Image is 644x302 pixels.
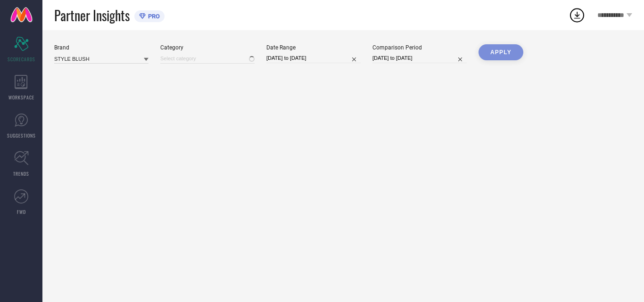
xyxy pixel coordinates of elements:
[8,94,34,101] span: WORKSPACE
[266,53,361,63] input: Select date range
[8,56,35,63] span: SCORECARDS
[569,7,586,24] div: Open download list
[266,44,361,51] div: Date Range
[54,6,130,25] span: Partner Insights
[7,132,36,139] span: SUGGESTIONS
[13,170,29,177] span: TRENDS
[146,13,160,20] span: PRO
[17,208,26,215] span: FWD
[372,53,467,63] input: Select comparison period
[372,44,467,51] div: Comparison Period
[54,44,149,51] div: Brand
[160,44,255,51] div: Category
